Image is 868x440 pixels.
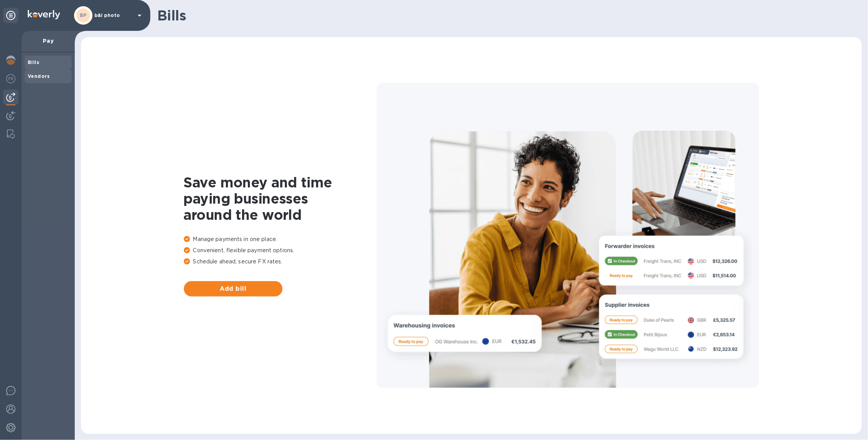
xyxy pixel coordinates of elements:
p: Schedule ahead, secure FX rates. [184,258,377,266]
div: Unpin categories [3,8,19,23]
b: Bills [28,59,39,65]
span: Add bill [190,284,276,293]
b: BP [80,12,87,18]
h1: Save money and time paying businesses around the world [184,174,377,223]
img: Foreign exchange [6,74,15,83]
p: Convenient, flexible payment options. [184,246,377,255]
img: Logo [28,10,60,19]
p: b&l photo [94,13,133,18]
button: Add bill [184,281,283,297]
b: Vendors [28,73,50,79]
p: Pay [28,37,69,45]
p: Manage payments in one place. [184,235,377,243]
h1: Bills [157,7,856,24]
